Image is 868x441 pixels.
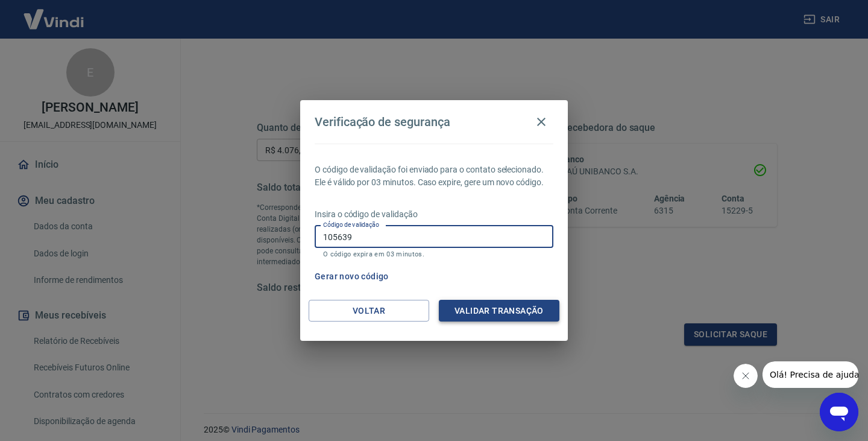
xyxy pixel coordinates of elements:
[315,208,553,221] p: Insira o código de validação
[820,393,858,431] iframe: Botão para abrir a janela de mensagens
[763,361,858,388] iframe: Mensagem da empresa
[310,265,394,288] button: Gerar novo código
[309,300,429,322] button: Voltar
[315,163,553,189] p: O código de validação foi enviado para o contato selecionado. Ele é válido por 03 minutos. Caso e...
[7,8,101,18] span: Olá! Precisa de ajuda?
[439,300,559,322] button: Validar transação
[323,250,545,258] p: O código expira em 03 minutos.
[734,364,758,388] iframe: Fechar mensagem
[323,220,379,229] label: Código de validação
[315,115,450,129] h4: Verificação de segurança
